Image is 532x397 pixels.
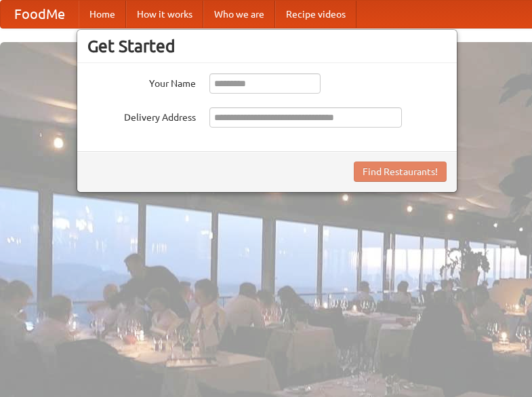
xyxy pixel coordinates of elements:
[354,162,447,182] button: Find Restaurants!
[203,1,275,28] a: Who we are
[87,107,196,124] label: Delivery Address
[1,1,79,28] a: FoodMe
[275,1,356,28] a: Recipe videos
[87,73,196,90] label: Your Name
[87,36,447,56] h3: Get Started
[79,1,126,28] a: Home
[126,1,203,28] a: How it works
